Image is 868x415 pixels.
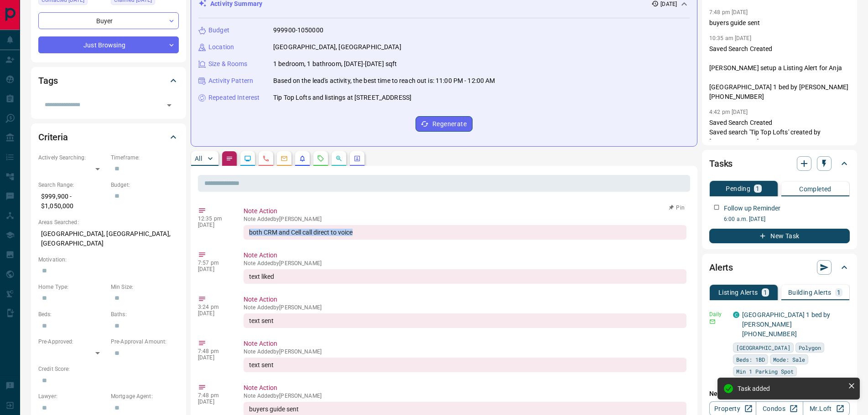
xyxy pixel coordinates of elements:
p: [DATE] [198,399,230,405]
p: Note Action [244,295,686,304]
p: 10:35 am [DATE] [709,35,751,41]
div: both CRM and Cell call direct to voice [244,225,686,240]
div: Tasks [709,153,850,174]
p: Note Added by [PERSON_NAME] [244,216,686,222]
p: Daily [709,310,728,318]
p: Based on the lead's activity, the best time to reach out is: 11:00 PM - 12:00 AM [273,76,495,86]
p: [DATE] [198,266,230,272]
button: Pin [664,204,690,212]
p: buyers guide sent [709,18,850,28]
p: Note Added by [PERSON_NAME] [244,304,686,311]
p: Note Action [244,206,686,216]
p: Note Added by [PERSON_NAME] [244,393,686,399]
p: New Alert: [709,389,850,399]
p: 3:24 pm [198,304,230,310]
p: All [195,155,202,162]
svg: Email [709,318,716,325]
p: Building Alerts [788,289,832,296]
p: 1 [764,289,767,296]
p: [DATE] [198,354,230,361]
a: [GEOGRAPHIC_DATA] 1 bed by [PERSON_NAME] [PHONE_NUMBER] [742,311,830,338]
p: Baths: [111,310,179,318]
svg: Notes [226,155,233,162]
p: 1 [837,289,841,296]
p: Saved Search Created Saved search 'Tip Top Lofts' created by [PERSON_NAME] [709,118,850,147]
div: Just Browsing [38,36,179,53]
p: [DATE] [198,310,230,317]
div: condos.ca [733,312,739,318]
p: Budget: [111,181,179,189]
button: Open [163,99,176,112]
p: Note Added by [PERSON_NAME] [244,260,686,266]
p: Actively Searching: [38,154,106,162]
p: Location [208,42,234,52]
p: Note Action [244,383,686,393]
svg: Agent Actions [353,155,361,162]
p: Follow up Reminder [724,204,780,213]
p: Home Type: [38,283,106,291]
p: Tip Top Lofts and listings at [STREET_ADDRESS] [273,93,411,102]
span: [GEOGRAPHIC_DATA] [736,343,790,352]
p: Note Action [244,339,686,348]
p: 6:00 a.m. [DATE] [724,215,850,223]
p: Pre-Approval Amount: [111,338,179,346]
div: Buyer [38,12,179,29]
p: Pending [726,185,750,192]
p: Search Range: [38,181,106,189]
svg: Listing Alerts [299,155,306,162]
div: Criteria [38,126,179,148]
p: Motivation: [38,256,179,264]
p: 1 bedroom, 1 bathroom, [DATE]-[DATE] sqft [273,59,397,69]
p: Note Added by [PERSON_NAME] [244,348,686,355]
p: Listing Alerts [718,289,758,296]
p: Pre-Approved: [38,338,106,346]
p: Repeated Interest [208,93,260,102]
p: Budget [208,26,229,35]
svg: Requests [317,155,324,162]
svg: Lead Browsing Activity [244,155,251,162]
h2: Tags [38,73,57,88]
p: 1 [756,185,759,192]
div: text sent [244,313,686,328]
p: Size & Rooms [208,59,248,69]
h2: Criteria [38,130,68,144]
span: Polygon [799,343,821,352]
div: Tags [38,70,179,92]
p: Saved Search Created [PERSON_NAME] setup a Listing Alert for Anja [GEOGRAPHIC_DATA] 1 bed by [PER... [709,44,850,102]
svg: Emails [281,155,288,162]
p: 7:48 pm [198,392,230,399]
p: 7:48 pm [198,348,230,354]
p: 7:57 pm [198,260,230,266]
h2: Alerts [709,260,733,275]
p: Credit Score: [38,365,179,373]
svg: Calls [262,155,270,162]
p: Activity Pattern [208,76,253,86]
p: 12:35 pm [198,215,230,222]
p: Lawyer: [38,392,106,400]
p: Note Action [244,251,686,260]
p: Beds: [38,310,106,318]
p: 4:42 pm [DATE] [709,109,748,115]
h2: Tasks [709,156,733,171]
button: Regenerate [416,116,473,132]
div: Task added [738,385,844,392]
p: Min Size: [111,283,179,291]
p: Mortgage Agent: [111,392,179,400]
p: [DATE] [198,222,230,228]
button: New Task [709,229,850,243]
p: Completed [799,186,832,192]
p: $999,900 - $1,050,000 [38,189,106,214]
p: [GEOGRAPHIC_DATA], [GEOGRAPHIC_DATA] [273,42,401,52]
svg: Opportunities [335,155,343,162]
p: Areas Searched: [38,218,179,226]
p: 999900-1050000 [273,26,323,35]
div: text sent [244,358,686,372]
p: 7:48 pm [DATE] [709,9,748,15]
p: Timeframe: [111,154,179,162]
div: Alerts [709,256,850,278]
p: [GEOGRAPHIC_DATA], [GEOGRAPHIC_DATA], [GEOGRAPHIC_DATA] [38,226,179,251]
div: text liked [244,269,686,284]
